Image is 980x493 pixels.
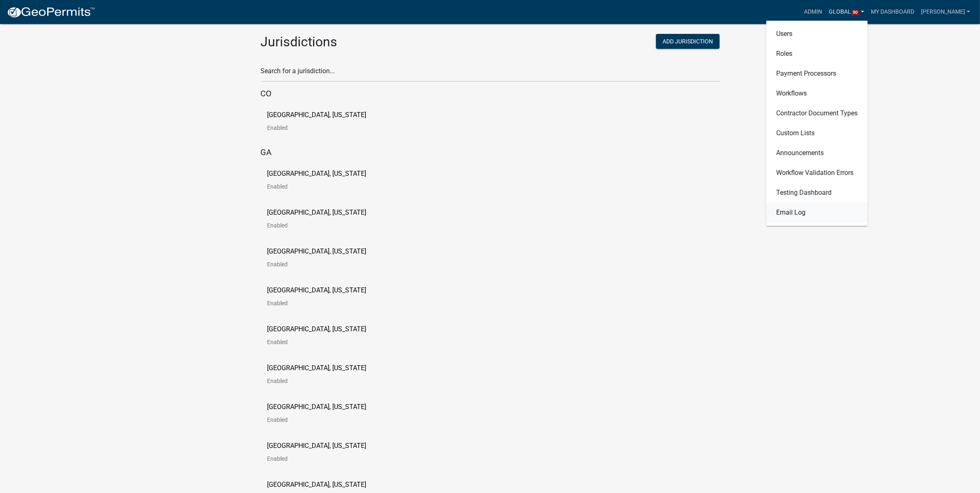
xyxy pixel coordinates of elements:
p: [GEOGRAPHIC_DATA], [US_STATE] [267,248,367,255]
a: [GEOGRAPHIC_DATA], [US_STATE]Enabled [267,443,380,468]
a: Custom Lists [766,123,868,143]
p: Enabled [267,456,380,462]
a: Workflow Validation Errors [766,163,868,183]
a: Payment Processors [766,64,868,84]
p: Enabled [267,339,380,345]
p: Enabled [267,261,380,267]
a: [GEOGRAPHIC_DATA], [US_STATE]Enabled [267,248,380,274]
p: [GEOGRAPHIC_DATA], [US_STATE] [267,404,367,410]
p: Enabled [267,300,380,306]
a: [GEOGRAPHIC_DATA], [US_STATE]Enabled [267,326,380,352]
p: [GEOGRAPHIC_DATA], [US_STATE] [267,112,367,118]
a: Users [766,24,868,44]
a: [GEOGRAPHIC_DATA], [US_STATE]Enabled [267,287,380,313]
p: Enabled [267,378,380,384]
div: Global30 [766,21,868,226]
p: [GEOGRAPHIC_DATA], [US_STATE] [267,481,367,488]
a: Roles [766,44,868,64]
a: Announcements [766,143,868,163]
a: Workflows [766,84,868,103]
p: Enabled [267,417,380,423]
a: Global30 [826,4,868,20]
a: [GEOGRAPHIC_DATA], [US_STATE]Enabled [267,170,380,196]
span: 30 [851,10,860,16]
p: [GEOGRAPHIC_DATA], [US_STATE] [267,287,367,294]
p: [GEOGRAPHIC_DATA], [US_STATE] [267,443,367,449]
a: [GEOGRAPHIC_DATA], [US_STATE]Enabled [267,365,380,390]
a: Email Log [766,203,868,223]
a: [GEOGRAPHIC_DATA], [US_STATE]Enabled [267,209,380,235]
p: Enabled [267,125,380,131]
a: My Dashboard [868,4,918,20]
button: Add Jurisdiction [656,34,720,49]
p: [GEOGRAPHIC_DATA], [US_STATE] [267,209,367,216]
a: [PERSON_NAME] [918,4,973,20]
a: [GEOGRAPHIC_DATA], [US_STATE]Enabled [267,404,380,429]
a: [GEOGRAPHIC_DATA], [US_STATE]Enabled [267,112,380,137]
a: Admin [801,4,826,20]
p: [GEOGRAPHIC_DATA], [US_STATE] [267,365,367,371]
p: [GEOGRAPHIC_DATA], [US_STATE] [267,170,367,177]
h5: CO [261,89,720,98]
p: [GEOGRAPHIC_DATA], [US_STATE] [267,326,367,333]
h5: GA [261,147,720,157]
h2: Jurisdictions [261,34,484,50]
a: Testing Dashboard [766,183,868,203]
p: Enabled [267,184,380,189]
a: Contractor Document Types [766,103,868,123]
p: Enabled [267,223,380,228]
